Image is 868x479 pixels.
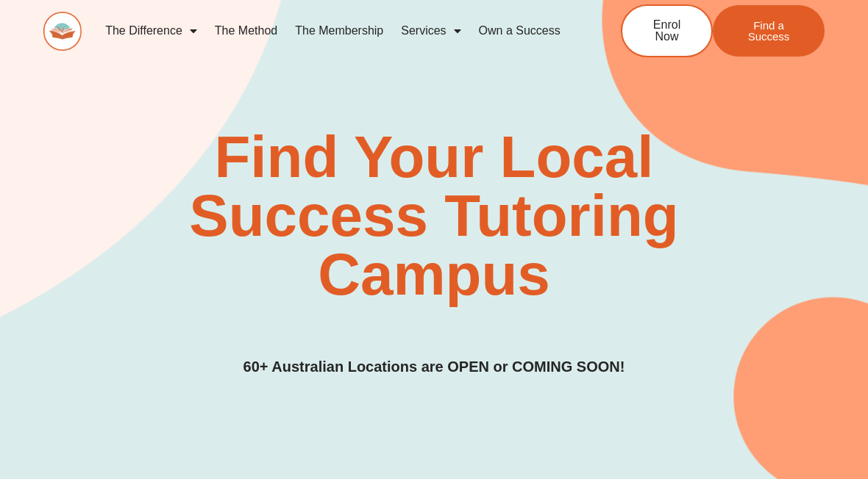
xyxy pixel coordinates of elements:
[286,14,392,48] a: The Membership
[206,14,286,48] a: The Method
[243,356,625,378] h3: 60+ Australian Locations are OPEN or COMING SOON!
[713,5,825,57] a: Find a Success
[735,20,803,42] span: Find a Success
[96,14,576,48] nav: Menu
[126,128,743,304] h2: Find Your Local Success Tutoring Campus
[470,14,569,48] a: Own a Success
[644,19,689,43] span: Enrol Now
[392,14,469,48] a: Services
[621,4,713,57] a: Enrol Now
[96,14,206,48] a: The Difference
